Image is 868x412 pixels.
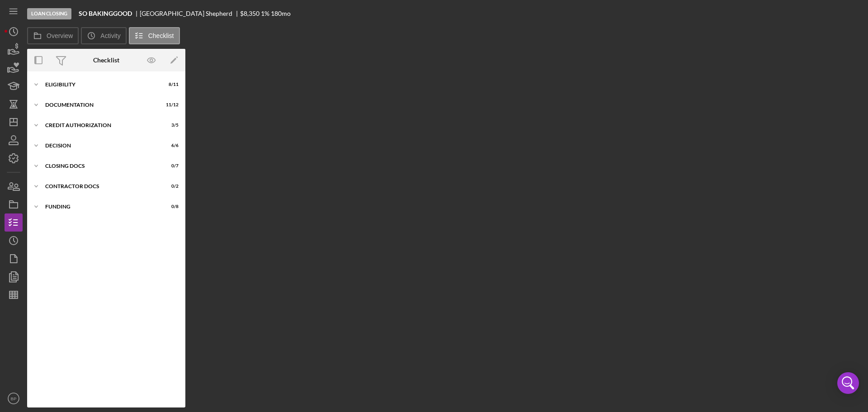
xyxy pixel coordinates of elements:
[45,123,156,128] div: CREDIT AUTHORIZATION
[93,57,119,64] div: Checklist
[45,204,156,209] div: Funding
[162,204,179,209] div: 0 / 8
[148,32,174,39] label: Checklist
[45,163,156,169] div: CLOSING DOCS
[129,27,180,44] button: Checklist
[27,27,79,44] button: Overview
[45,102,156,108] div: Documentation
[81,27,126,44] button: Activity
[162,82,179,87] div: 8 / 11
[240,10,259,17] div: $8,350
[162,163,179,169] div: 0 / 7
[47,32,73,39] label: Overview
[837,372,859,394] div: Open Intercom Messenger
[261,10,269,17] div: 1 %
[162,184,179,189] div: 0 / 2
[162,102,179,108] div: 11 / 12
[45,184,156,189] div: Contractor Docs
[27,8,71,19] div: Loan Closing
[5,389,23,407] button: BP
[100,32,120,39] label: Activity
[271,10,291,17] div: 180 mo
[162,143,179,148] div: 6 / 6
[45,143,156,148] div: Decision
[11,396,17,401] text: BP
[45,82,156,87] div: Eligibility
[79,10,132,17] b: SO BAKINGGOOD
[140,10,240,17] div: [GEOGRAPHIC_DATA] Shepherd
[162,123,179,128] div: 3 / 5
